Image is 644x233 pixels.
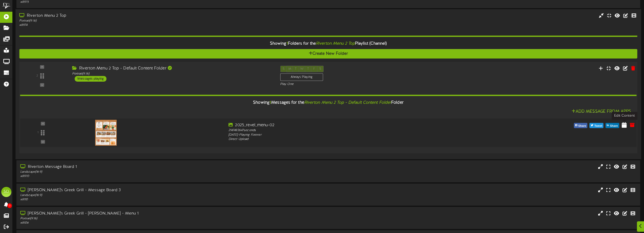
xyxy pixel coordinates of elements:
div: Landscape ( 16:9 ) [20,193,273,198]
div: Showing Folders for the Playlist (Channel) [15,38,641,49]
div: # 8106 [20,221,273,225]
i: Riverton Menu 2 Top [316,41,355,46]
span: 1 [269,100,271,105]
div: Portrait ( 9:16 ) [19,19,272,23]
div: Portrait ( 9:16 ) [72,71,273,76]
i: Riverton Menu 2 Top - Default Content Folder [304,100,391,105]
div: Portrait ( 9:16 ) [20,217,273,221]
img: 82f06711-2430-4ba6-ab5e-b762705d0254.jpg [95,120,116,146]
div: # 8110 [20,198,273,202]
div: 1 messages playing [75,76,107,82]
div: # 8970 [20,174,273,178]
div: 2147483647 seconds [228,128,480,133]
div: 2025_revel_menu-02 [228,122,480,128]
div: Play One [280,82,428,86]
div: Riverton Menu 2 Top [19,13,272,19]
span: 1 [286,41,288,46]
div: [PERSON_NAME]'s Greek Grill - Message Board 3 [20,187,273,193]
button: Share [574,123,588,128]
span: Tweet [593,123,603,129]
div: SD [1,187,11,197]
div: [DATE] - Playing Forever [228,133,480,137]
div: # 8974 [19,23,272,28]
div: Direct Upload [228,137,480,142]
div: Riverton Menu 2 Top - Default Content Folder [72,66,273,71]
div: [PERSON_NAME]'s Greek Grill - [PERSON_NAME] - Menu 1 [20,211,273,217]
div: Always Playing [280,74,323,81]
button: Add Message From Apps [570,109,633,115]
button: Tweet [590,123,604,128]
div: Landscape ( 16:9 ) [20,170,273,174]
button: Create New Folder [19,49,637,59]
button: Share [606,123,619,128]
span: Share [577,123,587,129]
div: Riverton Message Board 1 [20,164,273,170]
div: Showing Messages for the Folder [16,97,640,108]
span: 0 [7,203,12,208]
span: Share [609,123,619,129]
